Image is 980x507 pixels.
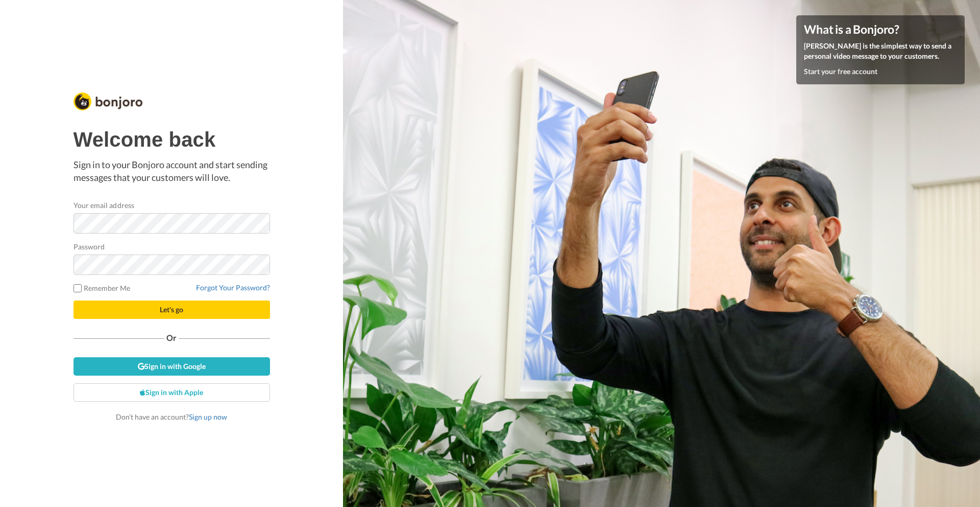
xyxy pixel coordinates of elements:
h1: Welcome back [73,128,270,151]
label: Remember Me [73,283,131,293]
a: Sign up now [189,412,227,421]
a: Forgot Your Password? [196,283,270,292]
input: Remember Me [73,284,82,292]
p: [PERSON_NAME] is the simplest way to send a personal video message to your customers. [804,41,957,61]
a: Sign in with Apple [73,383,270,402]
button: Let's go [73,301,270,319]
p: Sign in to your Bonjoro account and start sending messages that your customers will love. [73,158,270,185]
a: Start your free account [804,67,877,76]
a: Sign in with Google [73,357,270,376]
label: Password [73,241,105,252]
label: Your email address [73,200,134,211]
span: Don’t have an account? [116,412,227,421]
span: Or [164,334,179,341]
span: Let's go [160,305,183,314]
h4: What is a Bonjoro? [804,23,957,36]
